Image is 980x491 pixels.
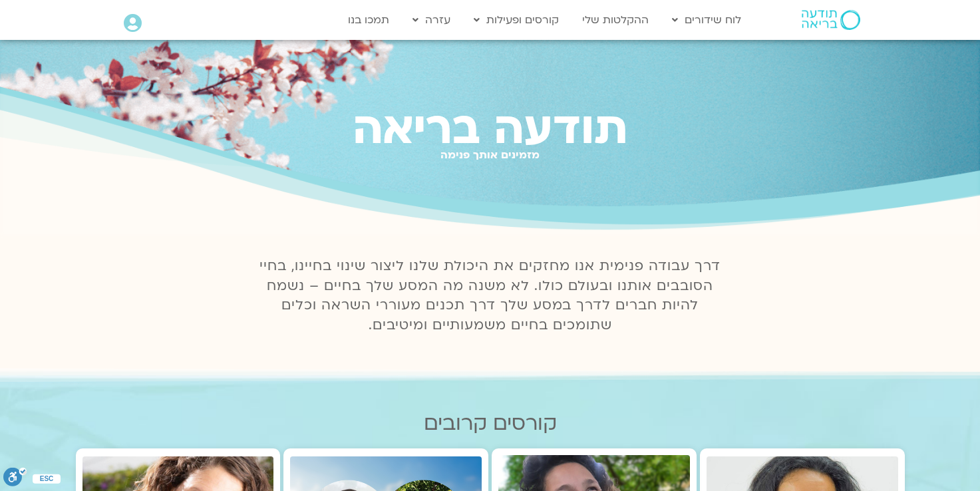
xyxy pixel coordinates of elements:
[665,7,748,33] a: לוח שידורים
[341,7,396,33] a: תמכו בנו
[575,7,655,33] a: ההקלטות שלי
[252,256,729,336] p: דרך עבודה פנימית אנו מחזקים את היכולת שלנו ליצור שינוי בחיינו, בחיי הסובבים אותנו ובעולם כולו. לא...
[406,7,457,33] a: עזרה
[76,412,905,435] h2: קורסים קרובים
[467,7,566,33] a: קורסים ופעילות
[802,10,860,30] img: תודעה בריאה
